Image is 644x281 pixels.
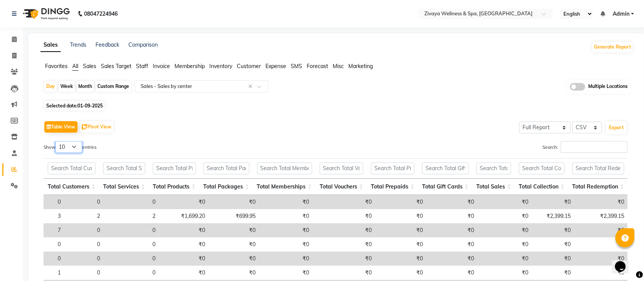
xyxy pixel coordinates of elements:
[149,179,199,195] th: Total Products: activate to sort column ascending
[418,179,472,195] th: Total Gift Cards: activate to sort column ascending
[209,266,259,280] td: ₹0
[478,237,532,252] td: ₹0
[44,101,105,110] span: Selected date:
[65,266,104,280] td: 0
[19,3,72,24] img: logo
[375,223,427,237] td: ₹0
[78,103,103,109] span: 01-09-2025
[532,209,574,223] td: ₹2,399.15
[200,179,253,195] th: Total Packages: activate to sort column ascending
[572,162,624,174] input: Search Total Redemption
[532,252,574,266] td: ₹0
[515,179,568,195] th: Total Collection: activate to sort column ascending
[99,179,149,195] th: Total Services: activate to sort column ascending
[427,223,478,237] td: ₹0
[375,237,427,252] td: ₹0
[45,63,68,70] span: Favorites
[104,195,159,209] td: 0
[101,63,131,70] span: Sales Target
[265,63,286,70] span: Expense
[159,223,209,237] td: ₹0
[65,195,104,209] td: 0
[136,63,148,70] span: Staff
[104,237,159,252] td: 0
[44,141,97,153] label: Show entries
[367,179,418,195] th: Total Prepaids: activate to sort column ascending
[40,38,61,52] a: Sales
[422,162,469,174] input: Search Total Gift Cards
[478,209,532,223] td: ₹0
[259,266,313,280] td: ₹0
[153,162,196,174] input: Search Total Products
[259,223,313,237] td: ₹0
[159,195,209,209] td: ₹0
[472,179,515,195] th: Total Sales: activate to sort column ascending
[259,237,313,252] td: ₹0
[259,209,313,223] td: ₹0
[209,223,259,237] td: ₹0
[427,195,478,209] td: ₹0
[375,209,427,223] td: ₹0
[519,162,565,174] input: Search Total Collection
[65,209,104,223] td: 2
[209,63,232,70] span: Inventory
[313,209,375,223] td: ₹0
[532,237,574,252] td: ₹0
[104,223,159,237] td: 0
[104,252,159,266] td: 0
[55,141,82,153] select: Showentries
[478,195,532,209] td: ₹0
[104,209,159,223] td: 2
[259,252,313,266] td: ₹0
[427,266,478,280] td: ₹0
[65,237,104,252] td: 0
[70,41,86,48] a: Trends
[313,252,375,266] td: ₹0
[427,237,478,252] td: ₹0
[532,266,574,280] td: ₹0
[313,195,375,209] td: ₹0
[103,162,145,174] input: Search Total Services
[478,266,532,280] td: ₹0
[574,223,628,237] td: ₹0
[209,209,259,223] td: ₹699.95
[48,162,95,174] input: Search Total Customers
[104,266,159,280] td: 0
[159,209,209,223] td: ₹1,699.20
[561,141,628,153] input: Search:
[574,195,628,209] td: ₹0
[478,223,532,237] td: ₹0
[253,179,316,195] th: Total Memberships: activate to sort column ascending
[65,252,104,266] td: 0
[83,63,96,70] span: Sales
[316,179,367,195] th: Total Vouchers: activate to sort column ascending
[532,223,574,237] td: ₹0
[44,81,57,92] div: Day
[313,266,375,280] td: ₹0
[348,63,373,70] span: Marketing
[128,41,158,48] a: Comparison
[248,83,255,91] span: Clear all
[371,162,414,174] input: Search Total Prepaids
[476,162,511,174] input: Search Total Sales
[209,195,259,209] td: ₹0
[159,252,209,266] td: ₹0
[532,195,574,209] td: ₹0
[259,195,313,209] td: ₹0
[375,252,427,266] td: ₹0
[44,121,78,133] button: Table View
[159,266,209,280] td: ₹0
[574,237,628,252] td: ₹0
[427,209,478,223] td: ₹0
[592,42,633,52] button: Generate Report
[574,266,628,280] td: ₹0
[375,266,427,280] td: ₹0
[320,162,364,174] input: Search Total Vouchers
[313,223,375,237] td: ₹0
[82,124,87,130] img: pivot.png
[84,3,118,24] b: 08047224946
[95,81,131,92] div: Custom Range
[568,179,628,195] th: Total Redemption: activate to sort column ascending
[65,223,104,237] td: 0
[209,252,259,266] td: ₹0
